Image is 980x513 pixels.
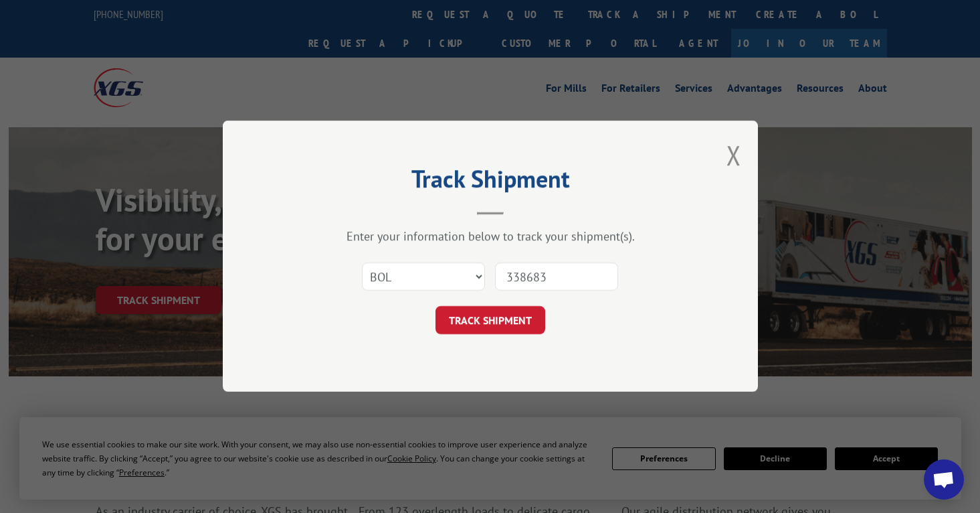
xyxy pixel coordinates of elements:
input: Number(s) [495,263,618,291]
h2: Track Shipment [290,169,691,195]
button: TRACK SHIPMENT [435,307,545,335]
button: Close modal [726,137,741,173]
div: Open chat [924,459,964,500]
div: Enter your information below to track your shipment(s). [290,229,691,244]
